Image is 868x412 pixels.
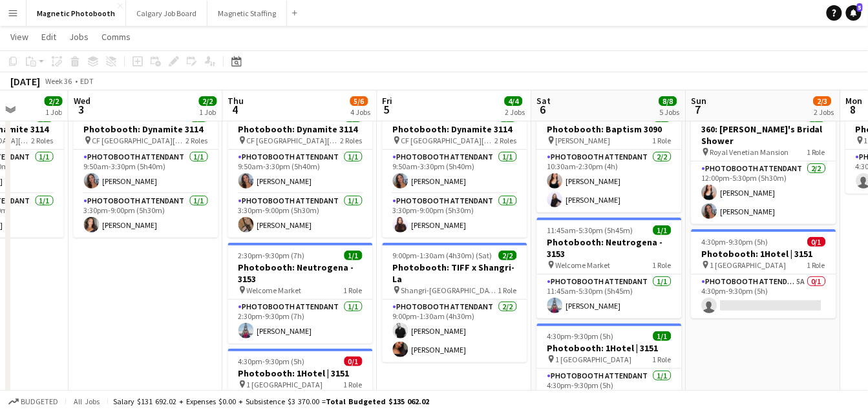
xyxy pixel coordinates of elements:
app-card-role: Photobooth Attendant1/19:50am-3:30pm (5h40m)[PERSON_NAME] [383,150,527,194]
span: CF [GEOGRAPHIC_DATA][PERSON_NAME] [401,136,495,145]
span: 8 [844,102,863,117]
app-card-role: Photobooth Attendant1/13:30pm-9:00pm (5h30m)[PERSON_NAME] [383,194,527,238]
span: Fri [383,95,393,107]
app-job-card: 4:30pm-9:30pm (5h)0/1Photobooth: 1Hotel | 3151 1 [GEOGRAPHIC_DATA]1 RolePhotobooth Attendant5A0/1... [692,229,836,318]
span: 2 Roles [32,136,54,145]
span: Mon [846,95,863,107]
span: [PERSON_NAME] [556,136,611,145]
span: Total Budgeted $135 062.02 [326,397,429,406]
h3: Photobooth: 1Hotel | 3151 [692,248,836,260]
app-job-card: 10:30am-2:30pm (4h)2/2Photobooth: Baptism 3090 [PERSON_NAME]1 RolePhotobooth Attendant2/210:30am-... [537,105,682,212]
button: Calgary Job Board [126,1,207,26]
span: 1/1 [653,225,672,235]
span: 1 [GEOGRAPHIC_DATA] [556,355,632,364]
span: CF [GEOGRAPHIC_DATA][PERSON_NAME] [92,136,186,145]
app-card-role: Photobooth Attendant2/210:30am-2:30pm (4h)[PERSON_NAME][PERSON_NAME] [537,150,682,212]
span: Royal Venetian Mansion [710,147,789,157]
span: 1 Role [344,285,363,295]
span: 4 [226,102,244,117]
div: Salary $131 692.02 + Expenses $0.00 + Subsistence $3 370.00 = [113,397,429,406]
span: Welcome Market [556,260,611,270]
app-job-card: 9:50am-9:00pm (11h10m)2/2Photobooth: Dynamite 3114 CF [GEOGRAPHIC_DATA][PERSON_NAME]2 RolesPhotob... [383,105,527,238]
span: 0/1 [808,237,826,247]
span: 11:45am-5:30pm (5h45m) [547,225,633,235]
span: Welcome Market [247,285,302,295]
span: CF [GEOGRAPHIC_DATA][PERSON_NAME] [247,136,341,145]
span: 1/1 [653,331,672,341]
span: 0/1 [344,356,363,366]
span: 4:30pm-9:30pm (5h) [702,237,768,247]
div: 5 Jobs [660,107,680,117]
app-card-role: Photobooth Attendant1/111:45am-5:30pm (5h45m)[PERSON_NAME] [537,274,682,318]
span: 6 [535,102,551,117]
span: Sat [537,95,551,107]
app-card-role: Photobooth Attendant1/13:30pm-9:00pm (5h30m)[PERSON_NAME] [228,194,373,238]
h3: Photobooth: Dynamite 3114 [228,123,373,135]
app-job-card: 11:45am-5:30pm (5h45m)1/1Photobooth: Neutrogena - 3153 Welcome Market1 RolePhotobooth Attendant1/... [537,218,682,318]
span: 5 [857,3,863,12]
span: 1/1 [344,251,363,260]
span: Shangri-[GEOGRAPHIC_DATA] [401,285,498,295]
h3: Photobooth: 1Hotel | 3151 [228,367,373,379]
span: 1 Role [807,260,826,270]
a: View [5,28,34,45]
div: 4 Jobs [351,107,371,117]
div: [DATE] [10,75,40,88]
span: 5 [381,102,393,117]
span: Budgeted [21,397,58,406]
app-job-card: 9:50am-9:00pm (11h10m)2/2Photobooth: Dynamite 3114 CF [GEOGRAPHIC_DATA][PERSON_NAME]2 RolesPhotob... [74,105,218,238]
app-card-role: Photobooth Attendant1/12:30pm-9:30pm (7h)[PERSON_NAME] [228,300,373,344]
h3: 360: [PERSON_NAME]'s Bridal Shower [692,123,836,147]
h3: Photobooth: Dynamite 3114 [383,123,527,135]
span: 1 Role [653,260,672,270]
span: 1 Role [498,285,517,295]
span: 2/2 [199,96,217,106]
span: Comms [101,31,131,43]
span: 1 [GEOGRAPHIC_DATA] [710,260,787,270]
app-card-role: Photobooth Attendant1/19:50am-3:30pm (5h40m)[PERSON_NAME] [74,150,218,194]
h3: Photobooth: Dynamite 3114 [74,123,218,135]
span: 1 Role [653,355,672,364]
span: 2 Roles [495,136,517,145]
span: 4:30pm-9:30pm (5h) [547,331,614,341]
a: 5 [846,5,862,21]
span: All jobs [71,397,102,406]
span: 8/8 [659,96,677,106]
span: 1 Role [344,380,363,389]
div: 12:00pm-5:30pm (5h30m)2/2360: [PERSON_NAME]'s Bridal Shower Royal Venetian Mansion1 RolePhotoboot... [692,105,836,224]
span: 2/2 [499,251,517,260]
app-job-card: 9:00pm-1:30am (4h30m) (Sat)2/2Photobooth: TIFF x Shangri-La Shangri-[GEOGRAPHIC_DATA]1 RolePhotob... [383,243,527,362]
span: 2 Roles [186,136,208,145]
div: 2 Jobs [814,107,834,117]
span: 1 [GEOGRAPHIC_DATA] [247,380,323,389]
span: Jobs [69,31,89,43]
span: Sun [692,95,707,107]
div: EDT [80,76,94,86]
h3: Photobooth: 1Hotel | 3151 [537,342,682,354]
span: 2/2 [45,96,63,106]
button: Magnetic Staffing [207,1,287,26]
app-job-card: 9:50am-9:00pm (11h10m)2/2Photobooth: Dynamite 3114 CF [GEOGRAPHIC_DATA][PERSON_NAME]2 RolesPhotob... [228,105,373,238]
a: Jobs [64,28,94,45]
h3: Photobooth: TIFF x Shangri-La [383,262,527,285]
span: 1 Role [807,147,826,157]
div: 2:30pm-9:30pm (7h)1/1Photobooth: Neutrogena - 3153 Welcome Market1 RolePhotobooth Attendant1/12:3... [228,243,373,344]
span: Edit [41,31,56,43]
span: 3 [72,102,90,117]
span: View [10,31,28,43]
span: 7 [690,102,707,117]
app-card-role: Photobooth Attendant1/19:50am-3:30pm (5h40m)[PERSON_NAME] [228,150,373,194]
app-card-role: Photobooth Attendant2/29:00pm-1:30am (4h30m)[PERSON_NAME][PERSON_NAME] [383,300,527,362]
span: 9:00pm-1:30am (4h30m) (Sat) [393,251,492,260]
div: 1 Job [45,107,62,117]
span: 4:30pm-9:30pm (5h) [238,356,305,366]
span: Wed [74,95,90,107]
h3: Photobooth: Baptism 3090 [537,123,682,135]
div: 2 Jobs [505,107,525,117]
